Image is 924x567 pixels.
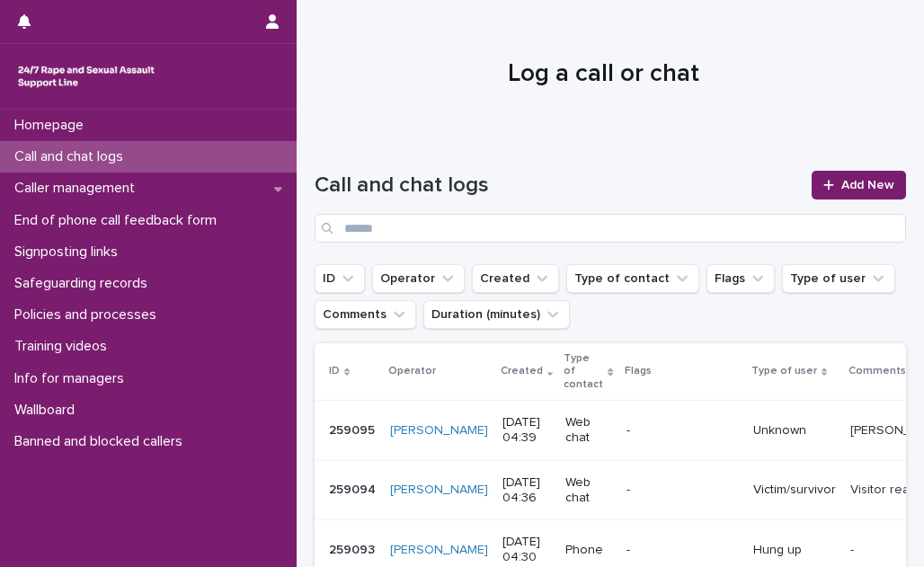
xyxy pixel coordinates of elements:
[7,212,231,229] p: End of phone call feedback form
[502,535,551,565] p: [DATE] 04:30
[850,539,857,558] p: -
[7,148,138,165] p: Call and chat logs
[502,415,551,446] p: [DATE] 04:39
[390,483,488,498] a: [PERSON_NAME]
[315,173,801,199] h1: Call and chat logs
[565,415,611,446] p: Web chat
[565,475,611,506] p: Web chat
[423,300,570,329] button: Duration (minutes)
[390,423,488,439] a: [PERSON_NAME]
[751,361,817,381] p: Type of user
[315,214,906,243] input: Search
[782,264,895,293] button: Type of user
[7,402,89,419] p: Wallboard
[315,59,893,90] h1: Log a call or chat
[501,361,543,381] p: Created
[329,479,379,498] p: 259094
[753,543,836,558] p: Hung up
[472,264,559,293] button: Created
[564,349,603,394] p: Type of contact
[753,483,836,498] p: Victim/survivor
[7,180,149,197] p: Caller management
[315,264,365,293] button: ID
[7,433,197,450] p: Banned and blocked callers
[329,539,378,558] p: 259093
[14,58,158,94] img: rhQMoQhaT3yELyF149Cw
[502,475,551,506] p: [DATE] 04:36
[812,171,906,199] a: Add New
[626,423,739,439] p: -
[372,264,465,293] button: Operator
[390,543,488,558] a: [PERSON_NAME]
[7,117,98,134] p: Homepage
[7,370,138,387] p: Info for managers
[566,264,699,293] button: Type of contact
[848,361,906,381] p: Comments
[315,300,416,329] button: Comments
[625,361,652,381] p: Flags
[388,361,436,381] p: Operator
[7,275,162,292] p: Safeguarding records
[626,543,739,558] p: -
[329,420,378,439] p: 259095
[565,543,611,558] p: Phone
[329,361,340,381] p: ID
[706,264,775,293] button: Flags
[753,423,836,439] p: Unknown
[626,483,739,498] p: -
[841,179,894,191] span: Add New
[7,338,121,355] p: Training videos
[7,306,171,323] p: Policies and processes
[7,244,132,261] p: Signposting links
